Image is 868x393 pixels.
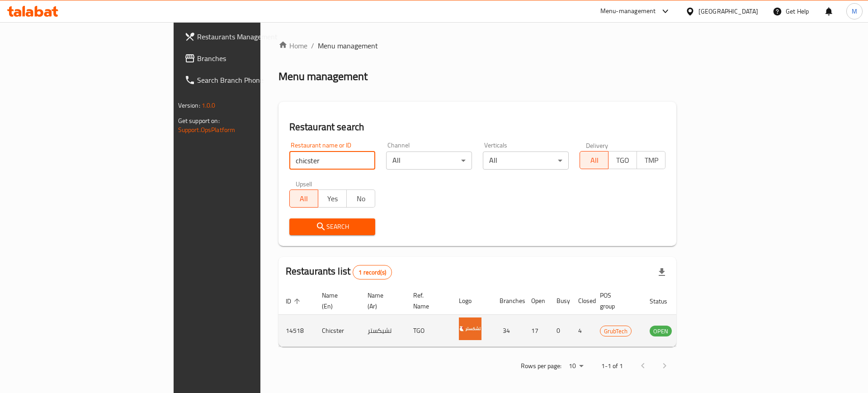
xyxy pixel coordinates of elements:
[584,154,605,167] span: All
[852,6,857,16] span: M
[289,189,318,208] button: All
[521,360,561,372] p: Rows per page:
[177,47,319,69] a: Branches
[353,265,392,279] div: Total records count
[650,296,679,307] span: Status
[286,265,392,279] h2: Restaurants list
[368,290,395,312] span: Name (Ar)
[612,154,633,167] span: TGO
[650,326,672,336] span: OPEN
[549,287,571,315] th: Busy
[293,192,315,205] span: All
[178,115,220,127] span: Get support on:
[571,287,593,315] th: Closed
[278,40,677,51] nav: breadcrumb
[600,290,632,312] span: POS group
[698,6,758,16] div: [GEOGRAPHIC_DATA]
[197,75,311,85] span: Search Branch Phone
[524,287,549,315] th: Open
[289,152,375,170] input: Search for restaurant name or ID..
[483,152,569,170] div: All
[177,26,319,47] a: Restaurants Management
[406,315,452,347] td: TGO
[571,315,593,347] td: 4
[286,296,303,307] span: ID
[350,192,372,205] span: No
[177,69,319,91] a: Search Branch Phone
[360,315,406,347] td: تشيكستر
[178,124,236,136] a: Support.OpsPlatform
[322,192,343,205] span: Yes
[289,120,666,134] h2: Restaurant search
[600,6,656,17] div: Menu-management
[580,151,609,169] button: All
[318,189,347,208] button: Yes
[641,154,662,167] span: TMP
[608,151,637,169] button: TGO
[197,53,311,64] span: Branches
[549,315,571,347] td: 0
[315,315,360,347] td: Chicster
[318,40,378,51] span: Menu management
[492,315,524,347] td: 34
[600,326,631,336] span: GrubTech
[353,268,392,277] span: 1 record(s)
[278,69,368,84] h2: Menu management
[297,221,368,232] span: Search
[289,218,375,235] button: Search
[386,152,472,170] div: All
[524,315,549,347] td: 17
[492,287,524,315] th: Branches
[197,31,311,42] span: Restaurants Management
[601,360,623,372] p: 1-1 of 1
[452,287,492,315] th: Logo
[565,360,587,373] div: Rows per page:
[651,261,673,283] div: Export file
[413,290,441,312] span: Ref. Name
[586,142,609,148] label: Delivery
[202,99,216,111] span: 1.0.0
[178,99,200,111] span: Version:
[637,151,665,169] button: TMP
[296,180,312,187] label: Upsell
[346,189,375,208] button: No
[322,290,349,312] span: Name (En)
[459,317,481,340] img: Chicster
[278,287,721,347] table: enhanced table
